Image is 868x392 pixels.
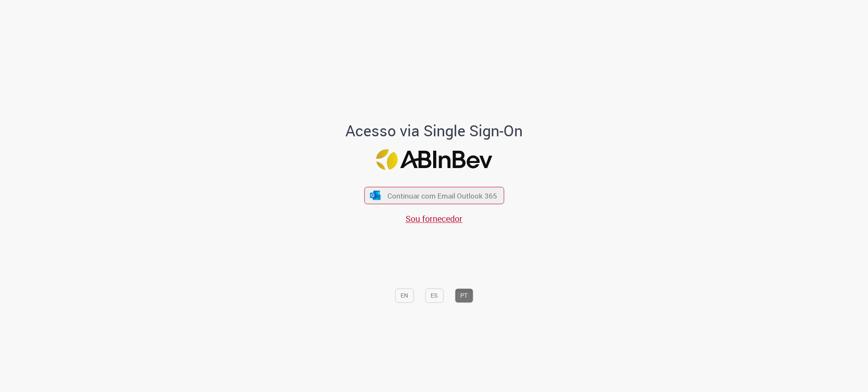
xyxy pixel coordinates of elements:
button: EN [395,288,414,303]
button: ícone Azure/Microsoft 360 Continuar com Email Outlook 365 [364,187,504,204]
h1: Acesso via Single Sign-On [317,122,552,139]
span: Continuar com Email Outlook 365 [387,190,497,200]
button: PT [455,288,473,303]
img: Logo ABInBev [376,149,492,170]
button: ES [425,288,443,303]
a: Sou fornecedor [406,213,462,224]
img: ícone Azure/Microsoft 360 [370,191,381,200]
